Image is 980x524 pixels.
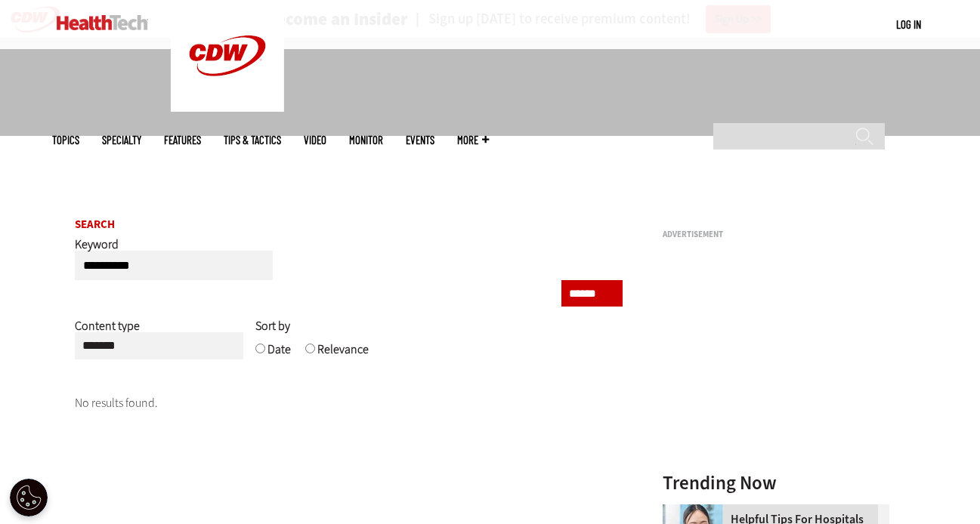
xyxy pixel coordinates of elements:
div: User menu [896,17,921,32]
h3: Advertisement [663,230,889,239]
h2: Search [75,219,623,230]
button: Open Preferences [10,479,48,516]
img: Home [57,15,148,30]
a: Features [164,134,201,146]
a: CDW [171,100,284,116]
div: Cookie Settings [10,479,48,516]
label: Date [267,341,291,368]
iframe: advertisement [663,245,889,433]
a: Events [406,134,434,146]
a: Video [304,134,326,146]
span: Topics [52,134,79,146]
a: Doctor using phone to dictate to tablet [663,504,731,516]
a: MonITor [349,134,383,146]
label: Keyword [75,236,119,264]
span: Sort by [255,318,290,334]
a: Tips & Tactics [224,134,281,146]
span: Specialty [102,134,141,146]
p: No results found. [75,393,623,413]
a: Log in [896,17,921,31]
h3: Trending Now [663,473,889,492]
label: Relevance [317,341,369,368]
span: More [457,134,489,146]
label: Content type [75,318,140,345]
